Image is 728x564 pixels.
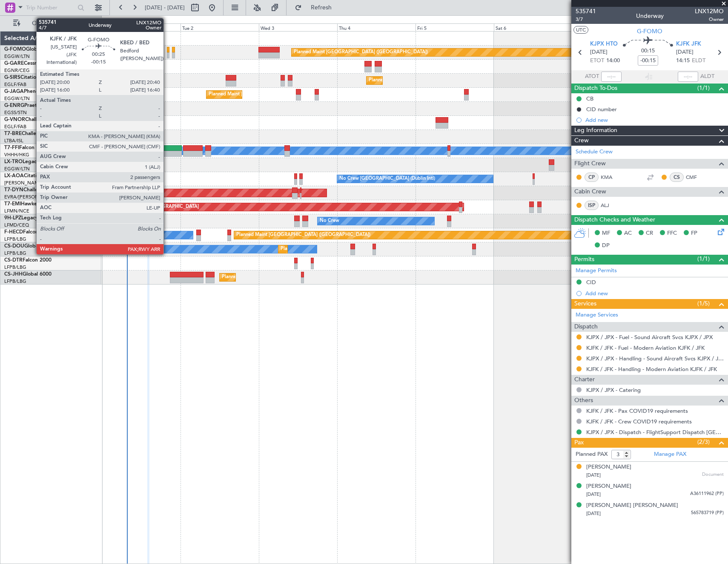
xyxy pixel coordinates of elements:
[4,95,30,102] a: EGGW/LTN
[676,40,701,49] span: KJFK JFK
[209,88,343,101] div: Planned Maint [GEOGRAPHIC_DATA] ([GEOGRAPHIC_DATA])
[4,187,60,193] a: T7-DYNChallenger 604
[4,230,46,235] a: F-HECDFalcon 7X
[22,20,90,26] span: Only With Activity
[281,243,415,256] div: Planned Maint [GEOGRAPHIC_DATA] ([GEOGRAPHIC_DATA])
[4,244,53,249] a: CS-DOUGlobal 6500
[4,187,23,193] span: T7-DYN
[4,103,24,108] span: G-ENRG
[586,501,678,510] div: [PERSON_NAME] [PERSON_NAME]
[590,57,604,65] span: ETOT
[222,271,356,284] div: Planned Maint [GEOGRAPHIC_DATA] ([GEOGRAPHIC_DATA])
[4,159,23,164] span: LX-TRO
[4,250,26,256] a: LFPB/LBG
[4,244,24,249] span: CS-DOU
[4,103,53,108] a: G-ENRGPraetor 600
[4,117,62,122] a: G-VNORChallenger 650
[586,429,724,436] a: KJPX / JPX - Dispatch - FlightSupport Dispatch [GEOGRAPHIC_DATA]
[601,72,622,82] input: --:--
[4,216,49,221] a: 9H-LPZLegacy 500
[574,136,589,146] span: Crew
[118,201,199,213] div: Planned Maint [GEOGRAPHIC_DATA]
[4,159,50,164] a: LX-TROLegacy 650
[602,229,610,238] span: MF
[695,7,724,16] span: LNX12MO
[586,344,705,351] a: KJFK / JFK - Fuel - Modern Aviation KJFK / JFK
[4,89,54,94] a: G-JAGAPhenom 300
[601,173,620,181] a: KMA
[574,299,596,309] span: Services
[4,131,58,136] a: T7-BREChallenger 604
[4,47,26,52] span: G-FOMO
[181,23,259,31] div: Tue 2
[145,4,185,12] span: [DATE] - [DATE]
[236,229,370,242] div: Planned Maint [GEOGRAPHIC_DATA] ([GEOGRAPHIC_DATA])
[585,173,599,182] div: CP
[4,236,26,242] a: LFPB/LBG
[103,17,118,24] div: [DATE]
[4,89,24,94] span: G-JAGA
[4,67,30,74] a: EGNR/CEG
[4,194,57,200] a: EVRA/[PERSON_NAME]
[26,1,75,14] input: Trip Number
[586,463,631,472] div: [PERSON_NAME]
[586,365,717,373] a: KJFK / JFK - Handling - Modern Aviation KJFK / JFK
[4,61,24,66] span: G-GARE
[304,5,339,11] span: Refresh
[4,216,21,221] span: 9H-LPZ
[590,48,608,57] span: [DATE]
[586,95,593,102] div: CB
[574,255,594,265] span: Permits
[4,272,52,277] a: CS-JHHGlobal 6000
[585,201,599,210] div: ISP
[4,258,52,263] a: CS-DTRFalcon 2000
[4,208,29,214] a: LFMN/NCE
[4,131,22,136] span: T7-BRE
[416,23,494,31] div: Fri 5
[574,438,584,448] span: Pax
[4,81,26,88] a: EGLF/FAB
[576,267,617,275] a: Manage Permits
[697,254,710,263] span: (1/1)
[574,159,606,169] span: Flight Crew
[690,490,724,498] span: A36111962 (PP)
[4,258,23,263] span: CS-DTR
[602,242,610,250] span: DP
[702,471,724,478] span: Document
[294,46,428,59] div: Planned Maint [GEOGRAPHIC_DATA] ([GEOGRAPHIC_DATA])
[641,47,655,55] span: 00:15
[586,510,601,517] span: [DATE]
[691,229,697,238] span: FP
[291,1,342,14] button: Refresh
[4,201,21,207] span: T7-EMI
[585,72,599,81] span: ATOT
[576,450,608,459] label: Planned PAX
[586,106,617,113] div: CID number
[676,48,694,57] span: [DATE]
[576,16,596,23] span: 3/7
[4,117,25,122] span: G-VNOR
[586,472,601,478] span: [DATE]
[339,173,435,185] div: No Crew [GEOGRAPHIC_DATA] (Dublin Intl)
[4,173,65,178] a: LX-AOACitation Mustang
[676,57,690,65] span: 14:15
[654,450,686,459] a: Manage PAX
[667,229,677,238] span: FFC
[646,229,653,238] span: CR
[695,16,724,23] span: Owner
[586,482,631,491] div: [PERSON_NAME]
[697,83,710,92] span: (1/1)
[624,229,632,238] span: AC
[691,509,724,517] span: 565783719 (PP)
[686,173,705,181] a: CMF
[4,75,20,80] span: G-SIRS
[586,279,596,286] div: CID
[369,74,503,87] div: Planned Maint [GEOGRAPHIC_DATA] ([GEOGRAPHIC_DATA])
[4,180,54,186] a: [PERSON_NAME]/QSA
[494,23,572,31] div: Sat 6
[4,145,43,150] a: T7-FFIFalcon 7X
[586,334,713,341] a: KJPX / JPX - Fuel - Sound Aircraft Svcs KJPX / JPX
[4,109,27,116] a: EGSS/STN
[4,230,23,235] span: F-HECD
[574,187,606,197] span: Cabin Crew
